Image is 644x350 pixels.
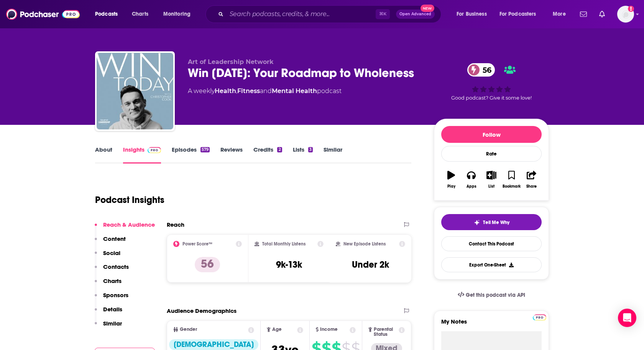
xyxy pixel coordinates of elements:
[467,63,495,77] a: 56
[172,146,210,164] a: Episodes579
[617,6,634,23] button: Show profile menu
[441,146,542,162] div: Rate
[577,8,590,21] a: Show notifications dropdown
[399,12,431,16] span: Open Advanced
[441,318,542,331] label: My Notes
[227,8,376,20] input: Search podcasts, credits, & more...
[276,259,302,270] h3: 9k-13k
[158,8,200,20] button: open menu
[452,286,531,304] a: Get this podcast via API
[441,126,542,143] button: Follow
[103,320,122,327] p: Similar
[441,257,542,272] button: Export One-Sheet
[617,6,634,23] span: Logged in as heidi.egloff
[253,146,282,164] a: Credits2
[533,314,546,321] img: Podchaser Pro
[553,9,566,20] span: More
[457,9,487,20] span: For Business
[272,327,282,332] span: Age
[499,9,536,20] span: For Podcasters
[396,10,435,19] button: Open AdvancedNew
[343,241,386,247] h2: New Episode Listens
[95,146,112,164] a: About
[481,166,501,193] button: List
[618,309,636,327] div: Open Intercom Messenger
[503,184,521,189] div: Bookmark
[213,5,449,23] div: Search podcasts, credits, & more...
[262,241,306,247] h2: Total Monthly Listens
[95,9,118,20] span: Podcasts
[6,7,80,21] img: Podchaser - Follow, Share and Rate Podcasts
[260,87,272,95] span: and
[617,6,634,23] img: User Profile
[522,166,542,193] button: Share
[167,307,237,314] h2: Audience Demographics
[95,263,129,277] button: Contacts
[103,249,120,257] p: Social
[215,87,236,95] a: Health
[237,87,260,95] a: Fitness
[501,166,521,193] button: Bookmark
[169,339,258,350] div: [DEMOGRAPHIC_DATA]
[461,166,481,193] button: Apps
[441,214,542,230] button: tell me why sparkleTell Me Why
[95,249,120,263] button: Social
[488,184,495,189] div: List
[95,277,122,291] button: Charts
[97,53,173,129] img: Win Today: Your Roadmap to Wholeness
[90,8,128,20] button: open menu
[103,235,126,242] p: Content
[324,146,342,164] a: Similar
[447,184,455,189] div: Play
[441,166,461,193] button: Play
[451,95,532,101] span: Good podcast? Give it some love!
[167,221,184,228] h2: Reach
[182,241,212,247] h2: Power Score™
[103,277,122,285] p: Charts
[95,194,164,206] h1: Podcast Insights
[123,146,161,164] a: InsightsPodchaser Pro
[95,221,155,235] button: Reach & Audience
[628,6,634,12] svg: Add a profile image
[132,9,148,20] span: Charts
[421,5,434,12] span: New
[148,147,161,153] img: Podchaser Pro
[188,87,342,96] div: A weekly podcast
[467,184,476,189] div: Apps
[451,8,496,20] button: open menu
[95,235,126,249] button: Content
[127,8,153,20] a: Charts
[277,147,282,152] div: 2
[103,291,128,299] p: Sponsors
[376,9,390,19] span: ⌘ K
[163,9,191,20] span: Monitoring
[236,87,237,95] span: ,
[200,147,210,152] div: 579
[526,184,537,189] div: Share
[103,306,122,313] p: Details
[195,257,220,272] p: 56
[434,58,549,106] div: 56Good podcast? Give it some love!
[374,327,398,337] span: Parental Status
[352,259,389,270] h3: Under 2k
[95,320,122,334] button: Similar
[483,219,509,226] span: Tell Me Why
[441,236,542,251] a: Contact This Podcast
[95,306,122,320] button: Details
[533,313,546,321] a: Pro website
[180,327,197,332] span: Gender
[103,263,129,270] p: Contacts
[95,291,128,306] button: Sponsors
[272,87,317,95] a: Mental Health
[547,8,575,20] button: open menu
[293,146,313,164] a: Lists3
[320,327,338,332] span: Income
[103,221,155,228] p: Reach & Audience
[495,8,547,20] button: open menu
[475,63,495,77] span: 56
[308,147,313,152] div: 3
[474,219,480,226] img: tell me why sparkle
[220,146,243,164] a: Reviews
